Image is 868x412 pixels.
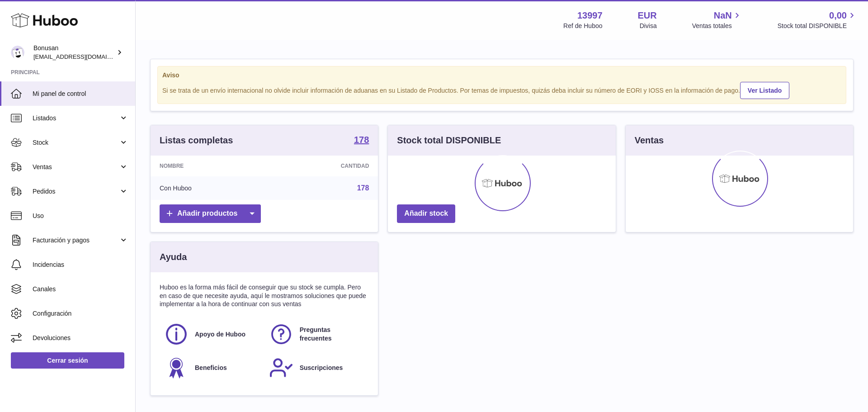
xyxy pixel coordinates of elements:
span: Stock [33,138,119,147]
a: Añadir stock [397,204,455,223]
span: 0,00 [829,9,847,22]
a: Apoyo de Huboo [164,322,260,346]
span: Configuración [33,309,128,318]
a: 178 [354,135,369,146]
span: Pedidos [33,187,119,196]
img: info@bonusan.es [11,46,24,59]
a: Cerrar sesión [11,352,124,369]
strong: Aviso [162,71,841,80]
a: Añadir productos [160,204,261,223]
span: Mi panel de control [33,90,128,98]
span: Incidencias [33,260,128,269]
span: Beneficios [195,364,227,372]
h3: Listas completas [160,134,233,147]
span: Stock total DISPONIBLE [778,22,857,30]
strong: 178 [354,135,369,144]
span: Apoyo de Huboo [195,330,245,339]
a: 178 [357,184,369,192]
span: Devoluciones [33,334,128,342]
th: Cantidad [269,156,378,176]
span: Uso [33,212,128,220]
span: Listados [33,114,119,123]
td: Con Huboo [151,176,269,200]
div: Divisa [640,22,657,30]
span: NaN [714,9,732,22]
span: Facturación y pagos [33,236,119,245]
h3: Ayuda [160,251,187,263]
a: Suscripciones [269,355,365,380]
strong: EUR [638,9,657,22]
a: NaN Ventas totales [692,9,742,30]
span: Ventas [33,163,119,171]
span: Canales [33,285,128,294]
a: Ver Listado [740,82,789,99]
div: Bonusan [33,44,115,61]
a: Preguntas frecuentes [269,322,365,346]
a: Beneficios [164,355,260,380]
strong: 13997 [577,9,603,22]
span: [EMAIL_ADDRESS][DOMAIN_NAME] [33,53,133,60]
th: Nombre [151,156,269,176]
p: Huboo es la forma más fácil de conseguir que su stock se cumpla. Pero en caso de que necesite ayu... [160,283,369,309]
a: 0,00 Stock total DISPONIBLE [778,9,857,30]
h3: Stock total DISPONIBLE [397,134,501,147]
span: Preguntas frecuentes [300,326,364,343]
div: Si se trata de un envío internacional no olvide incluir información de aduanas en su Listado de P... [162,81,841,99]
span: Ventas totales [692,22,742,30]
div: Ref de Huboo [563,22,602,30]
span: Suscripciones [300,364,343,372]
h3: Ventas [635,134,664,147]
